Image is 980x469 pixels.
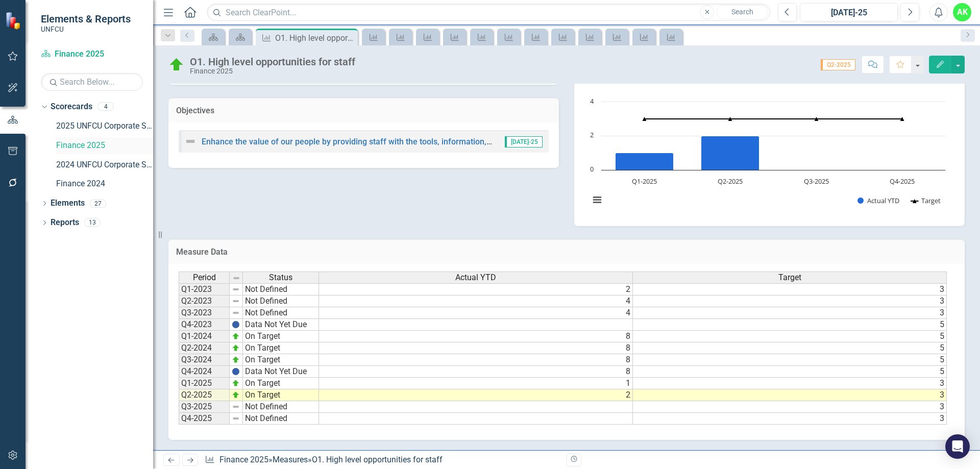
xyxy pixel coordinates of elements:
g: Target, series 2 of 2. Line with 4 data points. [643,117,904,121]
img: BgCOk07PiH71IgAAAABJRU5ErkJggg== [232,367,240,376]
span: Search [731,8,753,16]
span: Q2-2025 [821,59,855,70]
a: 2025 UNFCU Corporate Scorecard [56,120,153,132]
a: Scorecards [51,101,92,113]
div: 27 [90,199,106,208]
td: Not Defined [243,401,319,413]
td: 3 [633,283,947,295]
div: 13 [84,218,101,227]
text: 0 [590,164,594,174]
path: Q2-2025, 3. Target. [728,117,732,121]
td: Not Defined [243,413,319,425]
span: Period [193,273,216,282]
path: Q1-2025, 3. Target. [643,117,647,121]
img: zOikAAAAAElFTkSuQmCC [232,332,240,340]
img: zOikAAAAAElFTkSuQmCC [232,391,240,399]
td: Q1-2024 [179,331,230,342]
td: On Target [243,354,319,366]
td: 4 [319,307,633,319]
td: Q3-2024 [179,354,230,366]
div: » » [205,454,559,466]
img: 8DAGhfEEPCf229AAAAAElFTkSuQmCC [232,414,240,423]
td: 3 [633,401,947,413]
td: 4 [319,295,633,307]
a: Measures [273,455,308,464]
td: 3 [633,295,947,307]
h3: Objectives [176,106,551,115]
a: Enhance the value of our people by providing staff with the tools, information, and knowledge the... [202,137,624,146]
td: Data Not Yet Due [243,366,319,378]
td: Q2-2025 [179,389,230,401]
h3: Measure Data [176,248,957,257]
td: Q4-2024 [179,366,230,378]
span: [DATE]-25 [505,136,543,147]
span: Elements & Reports [41,13,131,25]
span: Actual YTD [455,273,496,282]
span: Status [269,273,292,282]
span: Target [778,273,801,282]
td: 8 [319,342,633,354]
div: O1. High level opportunities for staff [275,32,355,44]
td: Q4-2023 [179,319,230,331]
img: 8DAGhfEEPCf229AAAAAElFTkSuQmCC [232,297,240,305]
a: Elements [51,198,85,209]
td: 5 [633,319,947,331]
td: Q3-2025 [179,401,230,413]
td: Not Defined [243,295,319,307]
path: Q1-2025, 1. Actual YTD. [616,153,674,170]
td: Q2-2023 [179,295,230,307]
button: Show Target [911,196,941,205]
div: O1. High level opportunities for staff [312,455,443,464]
div: Chart. Highcharts interactive chart. [584,63,954,216]
path: Q2-2025, 2. Actual YTD. [701,136,759,170]
img: 8DAGhfEEPCf229AAAAAElFTkSuQmCC [232,403,240,411]
button: AK [953,3,971,21]
td: 2 [319,283,633,295]
td: On Target [243,342,319,354]
img: zOikAAAAAElFTkSuQmCC [232,344,240,352]
td: 3 [633,307,947,319]
td: Q4-2025 [179,413,230,425]
button: Show Actual YTD [857,196,900,205]
input: Search ClearPoint... [207,4,770,21]
text: 4 [590,96,594,106]
a: Finance 2025 [56,140,153,152]
path: Q3-2025, 3. Target. [815,117,819,121]
td: 3 [633,378,947,389]
text: Q2-2025 [718,177,743,186]
img: zOikAAAAAElFTkSuQmCC [232,356,240,364]
td: 8 [319,331,633,342]
img: 8DAGhfEEPCf229AAAAAElFTkSuQmCC [232,285,240,293]
td: 1 [319,378,633,389]
img: zOikAAAAAElFTkSuQmCC [232,379,240,387]
td: Data Not Yet Due [243,319,319,331]
td: On Target [243,378,319,389]
div: [DATE]-25 [803,7,894,19]
small: UNFCU [41,25,131,33]
a: Finance 2025 [219,455,268,464]
img: On Target [168,57,185,73]
text: Q1-2025 [632,177,657,186]
img: 8DAGhfEEPCf229AAAAAElFTkSuQmCC [232,309,240,317]
button: [DATE]-25 [800,3,898,21]
td: 8 [319,354,633,366]
path: Q4-2025, 3. Target. [900,117,904,121]
img: 8DAGhfEEPCf229AAAAAElFTkSuQmCC [232,274,240,282]
text: 2 [590,130,594,139]
a: Finance 2024 [56,178,153,190]
td: 5 [633,342,947,354]
td: Q1-2025 [179,378,230,389]
text: Q3-2025 [804,177,829,186]
div: Open Intercom Messenger [945,434,970,459]
img: BgCOk07PiH71IgAAAABJRU5ErkJggg== [232,320,240,329]
div: 4 [97,103,114,111]
button: Search [717,5,768,19]
button: View chart menu, Chart [590,193,604,207]
text: Q4-2025 [890,177,915,186]
td: 3 [633,389,947,401]
td: 2 [319,389,633,401]
div: O1. High level opportunities for staff [190,56,355,67]
td: Q2-2024 [179,342,230,354]
td: Not Defined [243,307,319,319]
